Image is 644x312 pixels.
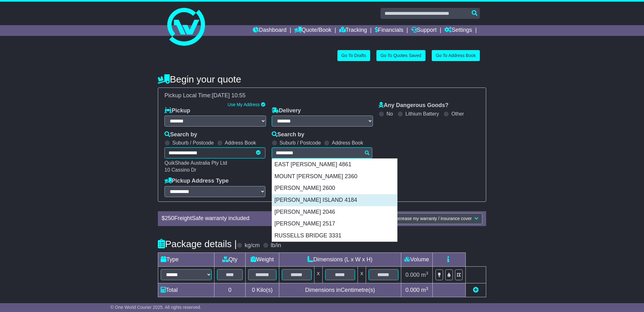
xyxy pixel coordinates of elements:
td: Weight [246,252,279,266]
a: Use My Address [228,102,260,107]
label: Pickup Address Type [164,178,229,184]
td: Volume [401,252,432,266]
span: m [421,272,428,278]
label: Other [451,111,464,117]
td: Qty [214,252,245,266]
a: Financials [375,25,403,36]
td: 0 [214,283,245,297]
td: Dimensions in Centimetre(s) [279,283,401,297]
h4: Package details | [158,239,237,249]
div: RUSSELLS BRIDGE 3331 [272,230,397,242]
div: [PERSON_NAME] 2517 [272,218,397,230]
label: Lithium Battery [405,111,439,117]
sup: 3 [426,286,428,291]
label: Delivery [272,107,301,114]
sup: 3 [426,271,428,275]
td: x [314,266,322,283]
div: [PERSON_NAME] ISLAND 4184 [272,194,397,206]
div: MOUNT [PERSON_NAME] 2360 [272,171,397,183]
span: 0.000 [405,287,419,293]
span: QuikShade Australia Pty Ltd [164,160,227,166]
div: EAST [PERSON_NAME] 4861 [272,159,397,171]
label: Search by [272,131,304,138]
span: [DATE] 10:55 [212,92,246,99]
span: m [421,287,428,293]
button: Increase my warranty / insurance cover [391,213,482,224]
td: Dimensions (L x W x H) [279,252,401,266]
label: Pickup [164,107,190,114]
div: Pickup Local Time: [161,92,483,99]
div: $ FreightSafe warranty included [158,215,340,222]
span: 10 Cassino Dr [164,167,196,173]
td: Type [158,252,214,266]
a: Quote/Book [294,25,331,36]
label: Any Dangerous Goods? [379,102,448,109]
label: lb/in [271,242,281,249]
td: x [358,266,366,283]
span: 0.000 [405,272,419,278]
span: Increase my warranty / insurance cover [395,216,472,221]
span: 250 [165,215,174,221]
td: Total [158,283,214,297]
label: Suburb / Postcode [172,140,214,146]
label: Address Book [332,140,363,146]
label: Search by [164,131,197,138]
span: 0 [252,287,255,293]
td: Kilo(s) [246,283,279,297]
span: © One World Courier 2025. All rights reserved. [110,305,201,310]
div: [PERSON_NAME] 2046 [272,206,397,218]
a: Tracking [339,25,367,36]
a: Dashboard [253,25,286,36]
h4: Begin your quote [158,74,486,84]
a: Support [411,25,437,36]
label: Suburb / Postcode [280,140,321,146]
a: Go To Quotes Saved [376,50,425,61]
label: Address Book [225,140,256,146]
div: [PERSON_NAME] 2600 [272,182,397,194]
a: Add new item [473,287,479,293]
label: No [386,111,393,117]
label: kg/cm [245,242,260,249]
a: Go To Address Book [432,50,480,61]
a: Go To Drafts [337,50,370,61]
a: Settings [444,25,472,36]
